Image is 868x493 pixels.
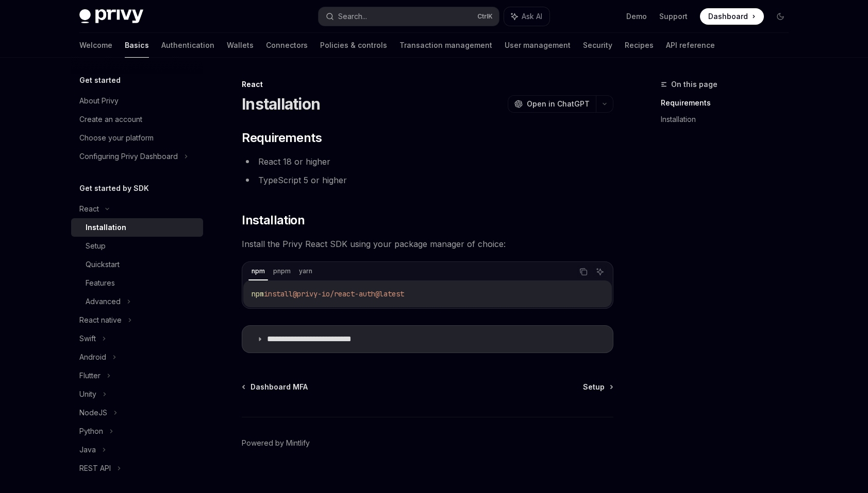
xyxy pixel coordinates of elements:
a: Quickstart [71,255,203,274]
a: API reference [666,33,715,58]
a: Wallets [227,33,254,58]
a: Recipes [625,33,654,58]
a: Transaction management [399,33,492,58]
span: On this page [671,78,717,91]
div: Android [79,351,106,363]
li: TypeScript 5 or higher [242,173,613,187]
span: Dashboard [708,11,748,22]
a: Welcome [79,33,112,58]
span: Requirements [242,130,322,146]
div: Flutter [79,369,101,382]
div: Python [79,425,103,437]
a: Security [583,33,612,58]
a: Installation [71,218,203,237]
span: npm [252,289,264,298]
a: Basics [125,33,149,58]
span: Open in ChatGPT [527,99,590,109]
button: Ask AI [593,265,607,278]
div: Java [79,444,96,456]
div: NodeJS [79,407,107,419]
a: Policies & controls [320,33,387,58]
div: Choose your platform [79,132,154,144]
span: Dashboard MFA [251,382,308,392]
div: npm [248,265,268,277]
div: Features [86,277,115,289]
a: Installation [661,111,797,128]
a: Authentication [161,33,214,58]
button: Ask AI [504,7,549,26]
button: Toggle dark mode [772,8,789,25]
span: Install the Privy React SDK using your package manager of choice: [242,237,613,251]
div: Installation [86,221,126,234]
a: Create an account [71,110,203,129]
a: Choose your platform [71,129,203,147]
div: Advanced [86,295,121,308]
button: Copy the contents from the code block [577,265,590,278]
div: yarn [296,265,315,277]
div: Swift [79,332,96,345]
a: Setup [583,382,612,392]
a: Support [659,11,688,22]
div: Unity [79,388,96,400]
div: REST API [79,462,111,474]
div: About Privy [79,95,119,107]
a: Connectors [266,33,308,58]
button: Open in ChatGPT [508,95,596,113]
h5: Get started by SDK [79,182,149,195]
div: React [242,79,613,90]
div: React native [79,314,122,326]
a: Setup [71,237,203,255]
span: Ctrl K [477,12,493,21]
a: Powered by Mintlify [242,438,310,448]
a: Dashboard [700,8,764,25]
a: Dashboard MFA [243,382,308,392]
a: Demo [626,11,647,22]
a: User management [505,33,571,58]
button: Search...CtrlK [319,7,499,26]
div: Search... [338,10,367,23]
img: dark logo [79,9,143,24]
div: Quickstart [86,258,120,271]
h1: Installation [242,95,320,113]
div: pnpm [270,265,294,277]
li: React 18 or higher [242,154,613,169]
span: @privy-io/react-auth@latest [293,289,404,298]
div: Configuring Privy Dashboard [79,150,178,163]
div: Setup [86,240,106,252]
span: Setup [583,382,605,392]
span: Ask AI [522,11,542,22]
h5: Get started [79,74,121,86]
div: Create an account [79,113,142,126]
span: Installation [242,212,305,228]
a: About Privy [71,92,203,110]
a: Features [71,274,203,292]
span: install [264,289,293,298]
div: React [79,203,99,215]
a: Requirements [661,95,797,111]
